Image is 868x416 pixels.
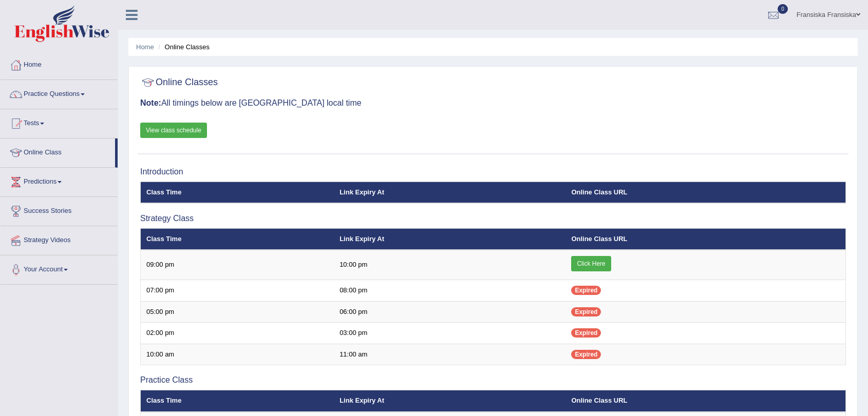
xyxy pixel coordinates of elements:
a: Online Class [1,138,115,164]
td: 09:00 pm [141,250,334,280]
span: Expired [571,286,601,295]
h3: All timings below are [GEOGRAPHIC_DATA] local time [140,98,846,108]
a: Tests [1,109,118,135]
h3: Introduction [140,167,846,176]
a: Practice Questions [1,80,118,106]
h3: Practice Class [140,375,846,385]
a: Your Account [1,255,118,281]
th: Class Time [141,182,334,203]
a: Home [136,43,154,51]
a: View class schedule [140,123,207,138]
a: Strategy Videos [1,226,118,252]
td: 02:00 pm [141,323,334,344]
a: Success Stories [1,197,118,223]
th: Link Expiry At [334,390,565,412]
h3: Strategy Class [140,214,846,223]
span: Expired [571,328,601,338]
th: Online Class URL [565,228,845,250]
a: Home [1,51,118,76]
th: Class Time [141,228,334,250]
span: Expired [571,350,601,359]
span: 0 [778,4,788,14]
td: 03:00 pm [334,323,565,344]
th: Class Time [141,390,334,412]
td: 06:00 pm [334,301,565,323]
td: 11:00 am [334,344,565,365]
a: Click Here [571,256,611,271]
th: Online Class URL [565,182,845,203]
th: Online Class URL [565,390,845,412]
li: Online Classes [156,42,210,52]
td: 10:00 am [141,344,334,365]
th: Link Expiry At [334,228,565,250]
td: 10:00 pm [334,250,565,280]
span: Expired [571,307,601,316]
td: 08:00 pm [334,280,565,302]
td: 07:00 pm [141,280,334,302]
th: Link Expiry At [334,182,565,203]
b: Note: [140,98,161,107]
td: 05:00 pm [141,301,334,323]
a: Predictions [1,168,118,193]
h2: Online Classes [140,75,218,90]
